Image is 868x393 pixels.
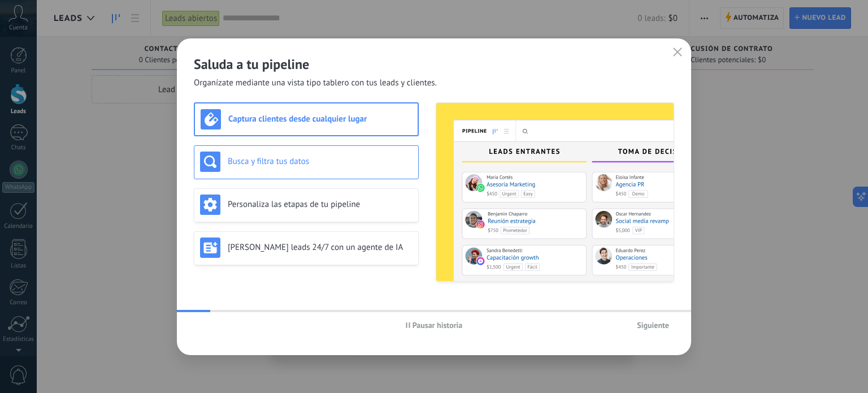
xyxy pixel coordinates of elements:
[228,114,412,124] h3: Captura clientes desde cualquier lugar
[194,55,674,73] h2: Saluda a tu pipeline
[228,242,413,253] h3: [PERSON_NAME] leads 24/7 con un agente de IA
[632,317,674,334] button: Siguiente
[228,199,413,210] h3: Personaliza las etapas de tu pipeline
[401,317,468,334] button: Pausar historia
[637,321,669,329] span: Siguiente
[413,321,463,329] span: Pausar historia
[228,156,413,167] h3: Busca y filtra tus datos
[194,77,437,89] span: Organízate mediante una vista tipo tablero con tus leads y clientes.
